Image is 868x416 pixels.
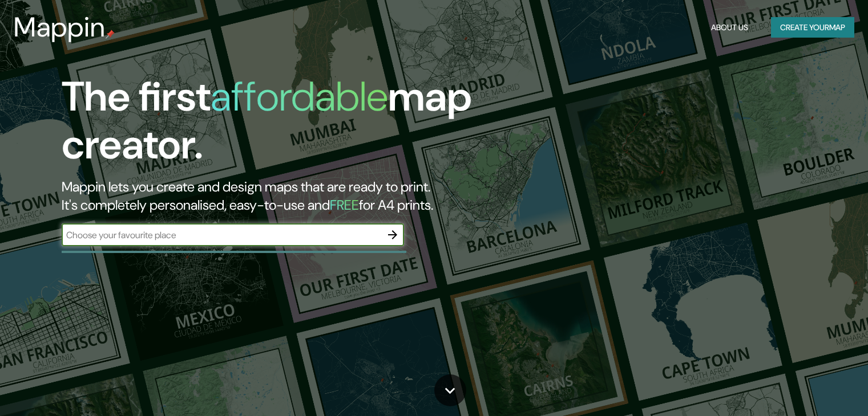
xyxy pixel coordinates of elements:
h1: affordable [211,70,388,123]
h3: Mappin [14,11,106,43]
h5: FREE [330,196,359,214]
button: About Us [706,17,753,38]
h2: Mappin lets you create and design maps that are ready to print. It's completely personalised, eas... [62,178,496,214]
img: mappin-pin [106,30,115,39]
h1: The first map creator. [62,73,496,178]
input: Choose your favourite place [62,229,381,242]
button: Create yourmap [771,17,854,38]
